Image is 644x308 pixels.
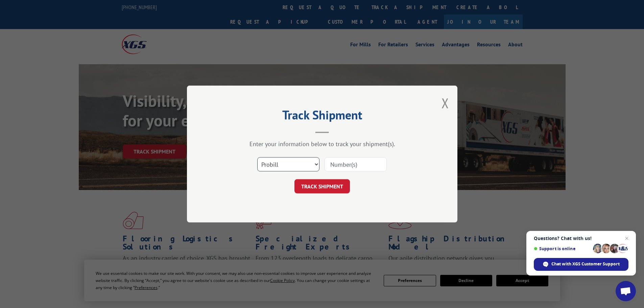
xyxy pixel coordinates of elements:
[534,246,591,251] span: Support is online
[221,140,424,148] div: Enter your information below to track your shipment(s).
[534,236,628,241] span: Questions? Chat with us!
[442,94,449,112] button: Close modal
[534,258,628,271] div: Chat with XGS Customer Support
[551,261,620,267] span: Chat with XGS Customer Support
[616,281,636,301] div: Open chat
[221,110,424,123] h2: Track Shipment
[623,234,631,242] span: Close chat
[325,157,387,171] input: Number(s)
[294,179,350,193] button: TRACK SHIPMENT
